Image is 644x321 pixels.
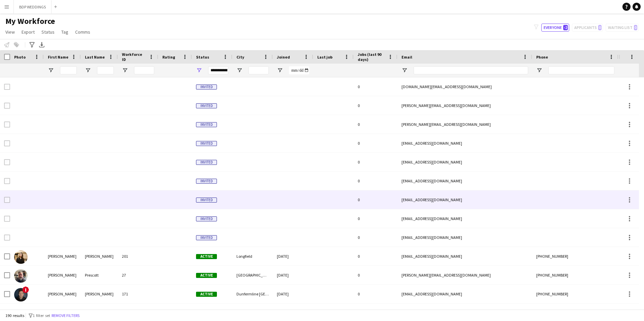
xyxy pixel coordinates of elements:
input: Row Selection is disabled for this row (unchecked) [4,216,10,222]
div: [PERSON_NAME] [81,285,118,303]
div: [EMAIL_ADDRESS][DOMAIN_NAME] [397,209,532,228]
span: Invited [196,141,217,146]
div: [PHONE_NUMBER] [532,247,618,265]
div: [PERSON_NAME][EMAIL_ADDRESS][DOMAIN_NAME] [397,96,532,115]
span: Active [196,292,217,297]
div: [DATE] [273,285,313,303]
input: Row Selection is disabled for this row (unchecked) [4,103,10,109]
span: Jobs (last 90 days) [358,52,385,62]
button: Open Filter Menu [536,67,542,73]
a: Export [19,28,37,36]
div: [DATE] [273,247,313,265]
div: [EMAIL_ADDRESS][DOMAIN_NAME] [397,228,532,247]
span: Active [196,254,217,259]
div: [PERSON_NAME] [44,247,81,265]
input: Row Selection is disabled for this row (unchecked) [4,197,10,203]
input: Row Selection is disabled for this row (unchecked) [4,140,10,146]
span: Last Name [85,55,105,60]
input: Row Selection is disabled for this row (unchecked) [4,235,10,241]
span: -2 [563,25,568,30]
div: Prescott [81,266,118,284]
input: Joined Filter Input [289,66,309,74]
div: 0 [354,172,397,190]
span: Invited [196,160,217,165]
button: Remove filters [50,312,81,319]
input: First Name Filter Input [60,66,77,74]
span: Invited [196,103,217,108]
span: View [5,29,15,35]
span: Joined [277,55,290,60]
app-action-btn: Advanced filters [28,41,36,49]
input: Workforce ID Filter Input [134,66,154,74]
div: 0 [354,153,397,171]
span: Phone [536,55,548,60]
input: Row Selection is disabled for this row (unchecked) [4,159,10,165]
span: Invited [196,216,217,221]
button: Open Filter Menu [277,67,283,73]
button: Open Filter Menu [85,67,91,73]
div: [GEOGRAPHIC_DATA] [232,266,273,284]
div: 0 [354,190,397,209]
div: 0 [354,134,397,152]
input: Row Selection is disabled for this row (unchecked) [4,84,10,90]
span: My Workforce [5,16,55,26]
app-action-btn: Export XLSX [38,41,46,49]
div: [EMAIL_ADDRESS][DOMAIN_NAME] [397,134,532,152]
div: 0 [354,96,397,115]
div: [PERSON_NAME] [44,266,81,284]
a: Status [39,28,57,36]
div: 201 [118,247,158,265]
span: Workforce ID [122,52,146,62]
div: [EMAIL_ADDRESS][DOMAIN_NAME] [397,190,532,209]
span: Status [196,55,209,60]
div: [EMAIL_ADDRESS][DOMAIN_NAME] [397,285,532,303]
input: Phone Filter Input [548,66,614,74]
div: [DATE] [273,266,313,284]
span: Last job [317,55,332,60]
button: Open Filter Menu [401,67,408,73]
div: Dunfermline [GEOGRAPHIC_DATA][PERSON_NAME], [GEOGRAPHIC_DATA] [232,285,273,303]
span: Tag [61,29,68,35]
span: ! [22,286,29,293]
span: 1 filter set [33,313,50,318]
span: Invited [196,179,217,184]
input: Row Selection is disabled for this row (unchecked) [4,178,10,184]
input: Last Name Filter Input [97,66,114,74]
div: Longfield [232,247,273,265]
img: Adam Harvey [14,250,28,264]
span: Comms [75,29,90,35]
div: 0 [354,266,397,284]
button: Open Filter Menu [236,67,243,73]
div: [EMAIL_ADDRESS][DOMAIN_NAME] [397,172,532,190]
div: 0 [354,115,397,134]
button: Open Filter Menu [48,67,54,73]
span: Photo [14,55,26,60]
div: [PERSON_NAME][EMAIL_ADDRESS][DOMAIN_NAME] [397,266,532,284]
span: Invited [196,122,217,127]
div: [PERSON_NAME] [81,247,118,265]
button: Everyone-2 [541,24,569,32]
div: [DOMAIN_NAME][EMAIL_ADDRESS][DOMAIN_NAME] [397,77,532,96]
a: Comms [72,28,93,36]
span: Status [41,29,55,35]
span: Invited [196,235,217,240]
div: 27 [118,266,158,284]
div: 0 [354,209,397,228]
span: Invited [196,198,217,203]
span: Active [196,273,217,278]
span: Rating [162,55,175,60]
span: First Name [48,55,68,60]
span: Email [401,55,412,60]
button: Open Filter Menu [196,67,202,73]
span: Invited [196,84,217,90]
div: [PHONE_NUMBER] [532,266,618,284]
div: 0 [354,228,397,247]
div: 0 [354,247,397,265]
div: 0 [354,77,397,96]
input: Row Selection is disabled for this row (unchecked) [4,121,10,128]
div: [PHONE_NUMBER] [532,285,618,303]
button: Open Filter Menu [122,67,128,73]
a: Tag [59,28,71,36]
input: Email Filter Input [414,66,528,74]
img: Adam Prescott [14,269,28,283]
